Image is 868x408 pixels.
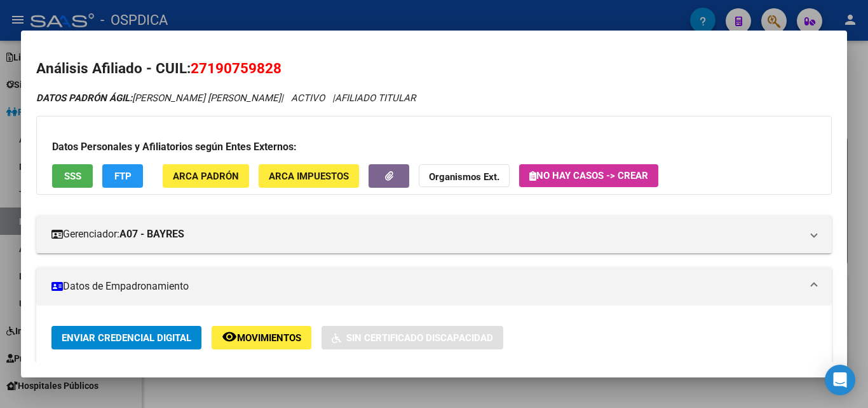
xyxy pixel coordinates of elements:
[52,164,93,188] button: SSS
[346,332,493,344] span: Sin Certificado Discapacidad
[36,92,416,104] i: | ACTIVO |
[36,92,132,104] strong: DATOS PADRÓN ÁGIL:
[114,171,132,182] span: FTP
[237,332,301,344] span: Movimientos
[163,164,249,188] button: ARCA Padrón
[259,164,359,188] button: ARCA Impuestos
[429,171,499,183] strong: Organismos Ext.
[36,58,832,80] h2: Análisis Afiliado - CUIL:
[825,365,855,395] div: Open Intercom Messenger
[36,92,281,104] span: [PERSON_NAME] [PERSON_NAME]
[191,60,281,76] span: 27190759828
[51,326,201,349] button: Enviar Credencial Digital
[269,171,349,182] span: ARCA Impuestos
[222,329,237,344] mat-icon: remove_red_eye
[52,139,816,155] h3: Datos Personales y Afiliatorios según Entes Externos:
[62,332,191,344] span: Enviar Credencial Digital
[519,164,658,187] button: No hay casos -> Crear
[119,227,184,242] strong: A07 - BAYRES
[102,164,143,188] button: FTP
[36,267,832,306] mat-expansion-panel-header: Datos de Empadronamiento
[212,326,311,349] button: Movimientos
[64,171,81,182] span: SSS
[51,227,801,242] mat-panel-title: Gerenciador:
[51,279,801,294] mat-panel-title: Datos de Empadronamiento
[322,326,503,349] button: Sin Certificado Discapacidad
[419,164,510,188] button: Organismos Ext.
[529,170,648,181] span: No hay casos -> Crear
[335,92,416,104] span: AFILIADO TITULAR
[36,215,832,253] mat-expansion-panel-header: Gerenciador:A07 - BAYRES
[173,171,239,182] span: ARCA Padrón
